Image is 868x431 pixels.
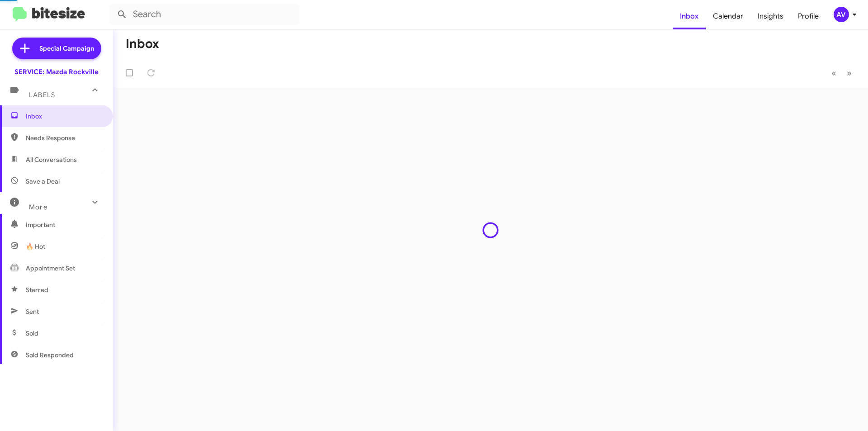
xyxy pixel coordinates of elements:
[826,7,858,22] button: AV
[109,4,299,25] input: Search
[826,64,857,82] nav: Page navigation example
[26,133,103,142] span: Needs Response
[750,3,791,29] a: Insights
[26,285,48,294] span: Starred
[847,67,852,79] span: »
[26,112,103,121] span: Inbox
[12,38,101,59] a: Special Campaign
[26,177,60,186] span: Save a Deal
[26,350,74,360] span: Sold Responded
[26,242,45,251] span: 🔥 Hot
[706,3,750,29] a: Calendar
[841,64,857,82] button: Next
[26,329,38,338] span: Sold
[39,44,94,53] span: Special Campaign
[831,67,836,79] span: «
[26,155,77,164] span: All Conversations
[14,67,99,76] div: SERVICE: Mazda Rockville
[826,64,842,82] button: Previous
[26,220,103,229] span: Important
[29,203,47,211] span: More
[791,3,826,29] a: Profile
[26,264,75,273] span: Appointment Set
[834,7,849,22] div: AV
[26,307,39,316] span: Sent
[673,3,706,29] a: Inbox
[29,91,55,99] span: Labels
[126,37,159,51] h1: Inbox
